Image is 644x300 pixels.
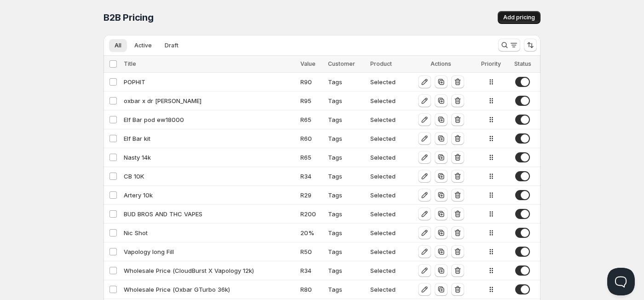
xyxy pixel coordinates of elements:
[124,285,295,294] div: Wholesale Price (Oxbar GTurbo 36k)
[328,266,365,275] div: Tags
[134,42,152,49] span: Active
[370,209,405,219] div: Selected
[124,134,295,143] div: Elf Bar kit
[103,12,154,23] span: B2B Pricing
[300,209,322,219] div: R 200
[300,190,322,200] div: R 29
[124,96,295,105] div: oxbar x dr [PERSON_NAME]
[300,266,322,275] div: R 34
[115,42,121,49] span: All
[124,115,295,124] div: Elf Bar pod ew18000
[300,172,322,181] div: R 34
[514,60,531,67] span: Status
[300,247,322,256] div: R 50
[124,247,295,256] div: Vapology long Fill
[328,77,365,87] div: Tags
[328,190,365,200] div: Tags
[370,172,405,181] div: Selected
[124,153,295,162] div: Nasty 14k
[124,190,295,200] div: Artery 10k
[124,172,295,181] div: CB 10K
[328,60,355,67] span: Customer
[370,60,392,67] span: Product
[300,60,316,67] span: Value
[124,77,295,87] div: POPHIT
[165,42,178,49] span: Draft
[370,190,405,200] div: Selected
[328,153,365,162] div: Tags
[370,285,405,294] div: Selected
[300,285,322,294] div: R 80
[503,14,535,21] span: Add pricing
[124,266,295,275] div: Wholesale Price (CloudBurst X Vapology 12k)
[328,228,365,237] div: Tags
[124,228,295,237] div: Nic Shot
[370,266,405,275] div: Selected
[300,96,322,105] div: R 95
[328,209,365,219] div: Tags
[300,115,322,124] div: R 65
[370,247,405,256] div: Selected
[370,153,405,162] div: Selected
[300,228,322,237] div: 20 %
[328,172,365,181] div: Tags
[370,228,405,237] div: Selected
[370,134,405,143] div: Selected
[370,115,405,124] div: Selected
[300,77,322,87] div: R 90
[328,134,365,143] div: Tags
[300,153,322,162] div: R 65
[124,60,136,67] span: Title
[498,11,540,24] button: Add pricing
[328,115,365,124] div: Tags
[328,96,365,105] div: Tags
[328,247,365,256] div: Tags
[431,60,451,67] span: Actions
[524,39,537,52] button: Sort the results
[124,209,295,219] div: BUD BROS AND THC VAPES
[607,268,635,295] iframe: Help Scout Beacon - Open
[370,96,405,105] div: Selected
[328,285,365,294] div: Tags
[300,134,322,143] div: R 60
[481,60,501,67] span: Priority
[370,77,405,87] div: Selected
[498,39,520,52] button: Search and filter results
